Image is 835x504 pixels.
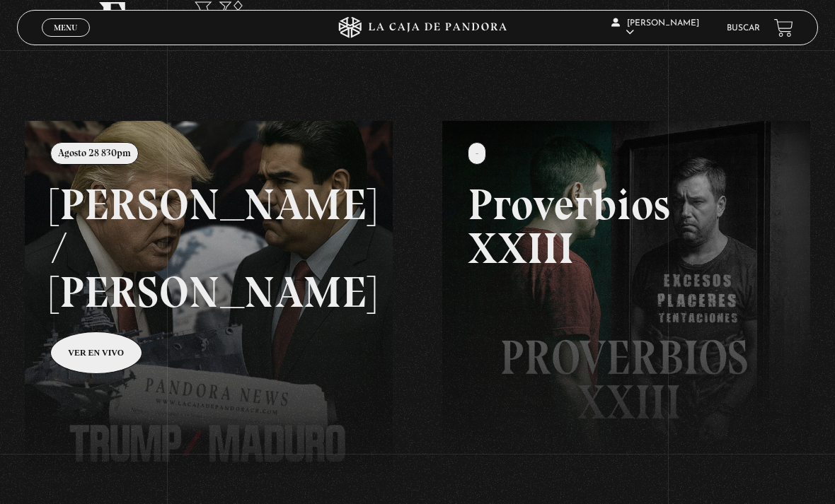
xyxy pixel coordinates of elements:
[727,24,760,33] a: Buscar
[774,18,793,37] a: View your shopping cart
[611,19,699,37] span: [PERSON_NAME]
[50,35,83,45] span: Cerrar
[54,23,77,32] span: Menu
